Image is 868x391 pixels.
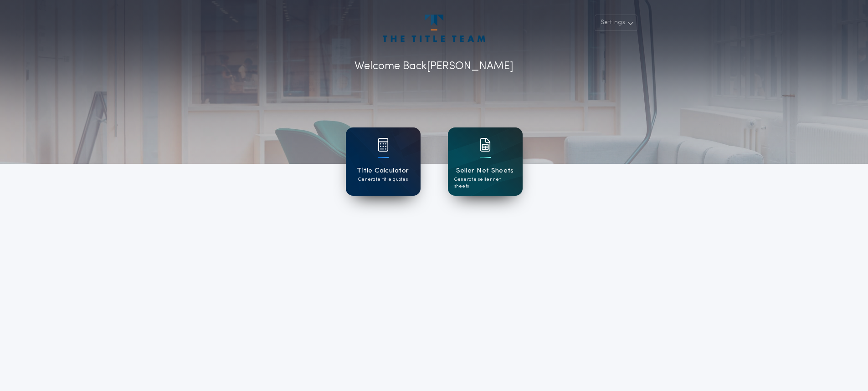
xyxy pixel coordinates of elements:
a: card iconSeller Net SheetsGenerate seller net sheets [448,127,523,196]
img: card icon [378,138,389,152]
img: account-logo [383,15,485,42]
h1: Title Calculator [357,166,409,176]
h1: Seller Net Sheets [456,166,514,176]
img: card icon [480,138,491,152]
p: Welcome Back [PERSON_NAME] [354,58,514,75]
button: Settings [595,15,637,31]
a: card iconTitle CalculatorGenerate title quotes [346,127,421,196]
p: Generate seller net sheets [454,176,516,190]
p: Generate title quotes [358,176,408,183]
